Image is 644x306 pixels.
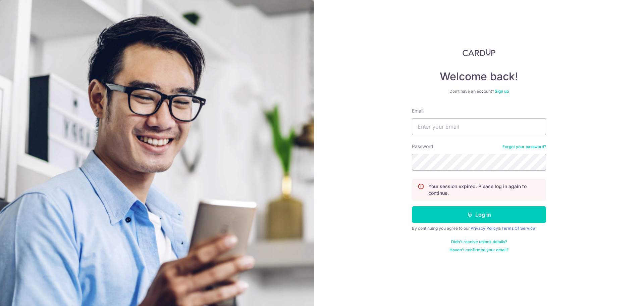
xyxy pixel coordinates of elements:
a: Sign up [495,89,509,94]
input: Enter your Email [412,118,546,135]
button: Log in [412,206,546,223]
label: Password [412,143,433,150]
p: Your session expired. Please log in again to continue. [428,183,540,196]
img: CardUp Logo [463,48,495,56]
a: Didn't receive unlock details? [451,239,507,245]
div: Don’t have an account? [412,89,546,94]
a: Haven't confirmed your email? [449,247,508,253]
a: Privacy Policy [471,226,498,231]
div: By continuing you agree to our & [412,226,546,231]
a: Forgot your password? [502,144,546,149]
label: Email [412,107,423,114]
a: Terms Of Service [501,226,535,231]
h4: Welcome back! [412,70,546,83]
